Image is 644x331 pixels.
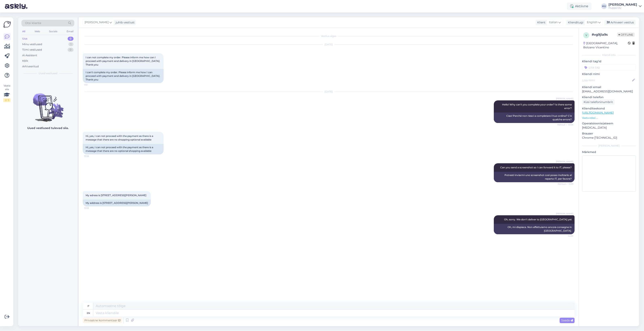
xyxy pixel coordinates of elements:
span: [PERSON_NAME] [556,212,573,215]
span: Uued vestlused [39,72,57,75]
span: Nähtud ✓ 13:59 [558,182,573,185]
span: Hi, yes, I can not proceed with the payment as there is a message that there are no shopping opti... [86,134,154,141]
span: Offline [617,32,635,37]
p: Kliendi tag'id [582,59,636,63]
span: Italian [549,20,558,25]
p: Brauser [582,131,636,136]
div: Web [34,29,41,34]
div: Klienditugi [566,20,583,25]
div: 2 / 3 [3,98,10,102]
span: Can you send a screenshot so I can forward it to IT, please? [500,166,572,169]
a: [PERSON_NAME]Huppa OÜ [608,3,642,9]
span: Nähtud ✓ 10:06 [557,123,573,126]
div: All [21,29,26,34]
div: Küsi telefoninumbrit [582,99,615,105]
div: My address is [STREET_ADDRESS][PERSON_NAME] [83,200,151,206]
span: My adress is [STREET_ADDRESS][PERSON_NAME] [86,194,146,197]
p: Märkmed [582,150,636,154]
div: it [87,303,89,309]
div: I can't complete my order. Please inform me how I can proceed with payment and delivery in [GEOGR... [83,69,164,83]
p: Chrome [TECHNICAL_ID] [582,136,636,140]
span: Saada [561,319,573,322]
div: Email [66,29,74,34]
div: Tiimi vestlused [22,48,42,52]
input: Lisa tag [582,64,636,70]
div: juhib vestlust [114,20,135,25]
div: Minu vestlused [22,42,42,46]
input: Lisa nimi [582,78,631,82]
p: Vaata edasi ... [582,116,636,120]
img: No chats [18,86,78,122]
div: Arhiveeri vestlus [604,20,636,25]
div: [PERSON_NAME] [608,3,637,6]
div: 0 [68,48,73,52]
div: 1 [68,42,73,46]
div: Privaatne kommentaar [83,318,122,323]
div: Socials [48,29,58,34]
span: Hello! Why can't you complete your order? Is there some error? [502,103,572,110]
p: Uued vestlused tulevad siia. [27,126,69,130]
div: Vestlus algas [83,34,575,38]
span: Otsi kliente [25,21,41,25]
span: 13:58 [84,155,99,158]
span: v [585,34,587,37]
div: # vg9jla9s [592,32,617,37]
div: Potresti inviarmi uno screenshot così posso inoltrarlo al reparto IT, per favore? [494,172,575,182]
span: [PERSON_NAME] [556,160,573,163]
span: Oh, sorry. We don't deliver to [GEOGRAPHIC_DATA] yet [504,218,572,221]
div: Huppa OÜ [608,6,637,9]
div: Aktiivne [567,3,592,10]
div: Oh, mi dispiace. Non effettuiamo ancora consegne in [GEOGRAPHIC_DATA]. [494,224,575,234]
p: [EMAIL_ADDRESS][DOMAIN_NAME] [582,89,636,94]
div: Ciao! Perché non riesci a completare il tuo ordine? C'è qualche errore? [494,112,575,123]
span: 13:59 [84,207,99,210]
div: Uus [22,37,27,41]
p: [MEDICAL_DATA] [582,126,636,130]
div: Kõik [22,59,28,63]
div: [PERSON_NAME] [582,144,636,148]
p: Kliendi email [582,85,636,89]
span: I can not complete my order. Please inform me how can I proceed with payment and delivery in [GEO... [86,56,161,66]
div: Kliendi info [582,53,636,57]
div: 0 [68,37,73,41]
span: [PERSON_NAME] [556,97,573,100]
div: [DATE] [83,90,575,94]
p: Kliendi telefon [582,95,636,99]
div: KU [601,3,607,9]
div: AI Assistent [22,53,37,57]
div: Klient [536,20,545,25]
a: [URL][DOMAIN_NAME] [582,111,614,114]
span: English [587,20,597,25]
p: Klienditeekond [582,106,636,111]
div: Hi, yes, I can not proceed with the payment as there is a message that there are no optional shop... [83,144,164,154]
div: Arhiveeritud [22,65,39,69]
div: [GEOGRAPHIC_DATA], Bolzano Vicentino [583,41,628,50]
img: Askly Logo [3,21,11,28]
div: Vaata siia [3,84,10,102]
span: 1:32 [84,83,99,86]
span: 14:00 [558,234,573,237]
p: Operatsioonisüsteem [582,121,636,126]
span: [PERSON_NAME] [85,20,109,25]
div: [DATE] [83,43,575,46]
div: en [87,310,90,316]
p: Kliendi nimi [582,72,636,76]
